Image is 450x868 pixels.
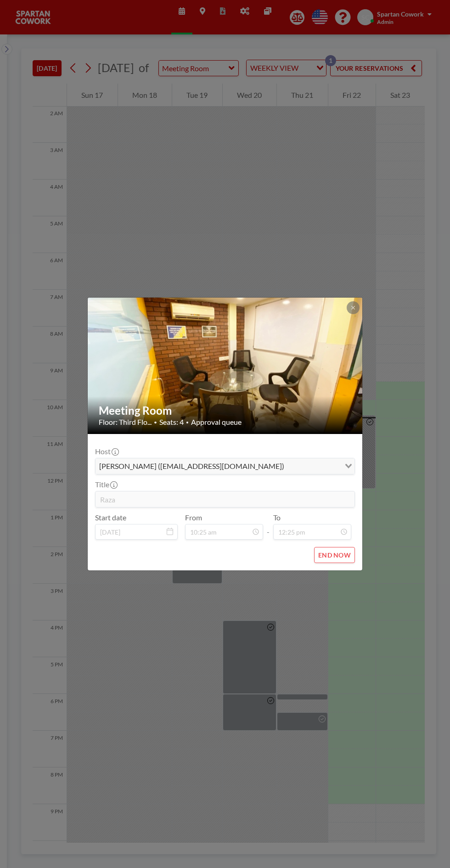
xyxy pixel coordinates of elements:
label: Title [95,480,117,489]
h2: Meeting Room [99,404,352,417]
span: • [154,419,157,426]
span: [PERSON_NAME] ([EMAIL_ADDRESS][DOMAIN_NAME]) [97,460,286,472]
input: Search for option [287,460,339,472]
span: • [186,419,189,425]
label: Host [95,447,118,456]
span: Seats: 4 [159,417,184,427]
input: Spartan's reservation [96,491,354,507]
span: Approval queue [191,417,242,427]
span: Floor: Third Flo... [99,417,152,427]
label: Start date [95,513,126,522]
div: Search for option [96,458,354,474]
span: - [267,516,270,536]
img: 537.jpg [88,262,363,469]
label: To [273,513,281,522]
button: END NOW [314,547,355,563]
label: From [185,513,202,522]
